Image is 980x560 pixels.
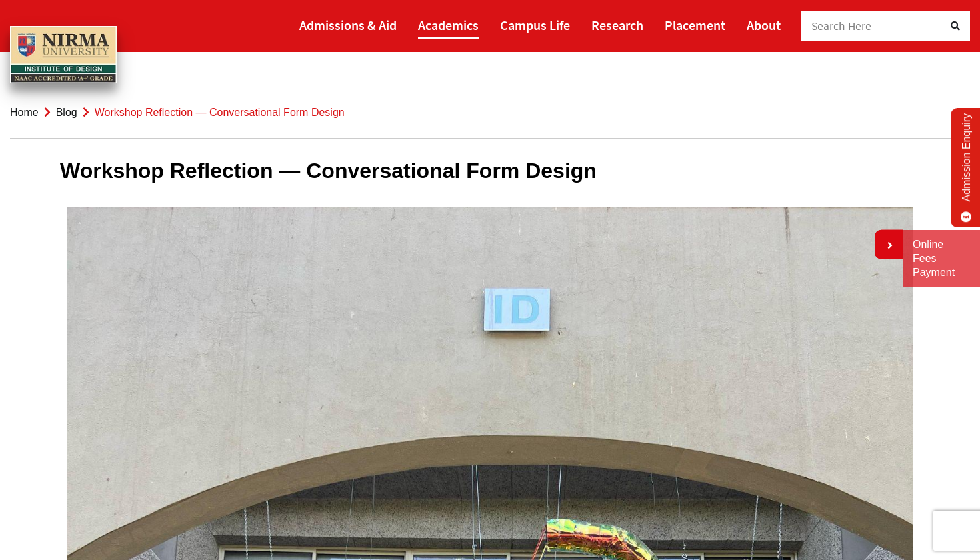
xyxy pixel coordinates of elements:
img: main_logo [10,26,117,83]
a: Academics [418,11,479,39]
a: Blog [56,107,77,118]
span: Search Here [811,19,872,33]
a: Online Fees Payment [913,238,970,279]
a: Placement [665,11,725,39]
h1: Workshop Reflection — Conversational Form Design [60,158,920,183]
a: About [747,11,781,39]
a: Home [10,107,39,118]
nav: breadcrumb [10,87,970,139]
a: Campus Life [500,11,570,39]
a: Research [591,11,643,39]
span: Workshop Reflection — Conversational Form Design [95,107,345,118]
a: Admissions & Aid [299,11,397,39]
